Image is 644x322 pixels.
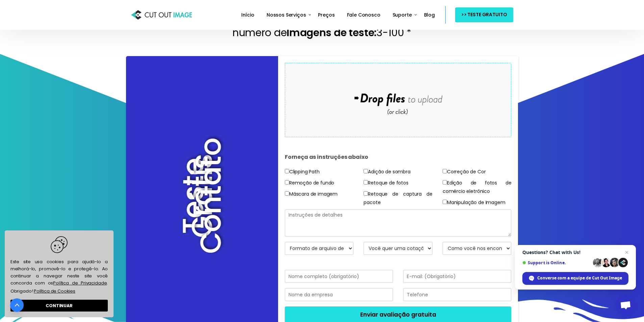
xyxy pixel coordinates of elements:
a: learn more about cookies [33,287,76,295]
a: Nossos Serviços [264,7,309,23]
div: cookieconsent [5,230,114,317]
label: Adição de sombra [364,168,410,176]
input: Retoque de fotos [364,180,368,184]
span: Imagens de teste: [287,25,376,40]
a: Fale Conosco [344,7,383,23]
input: Nome da empresa [285,288,393,301]
input: Clipping Path [285,169,289,173]
span: Blog [424,11,435,18]
input: E-mail: (Obrigatório) [403,270,511,283]
a: Preços [315,7,337,23]
span: >> TESTE GRATUITO [461,10,507,19]
h4: Forneça as instruções abaixo [285,147,512,167]
label: Retoque de fotos [364,179,408,187]
a: Início [239,7,257,23]
a: >> TESTE GRATUITO [455,7,513,22]
a: Blog [421,7,438,23]
span: Suporte [393,11,412,18]
span: Preços [318,11,335,18]
h2: Teste Grátis Contato [189,130,215,262]
input: Telefone [403,288,511,301]
span: Support is Online. [522,260,591,265]
label: Edição de fotos de comércio eletrônico [443,179,512,196]
input: Remoção de fundo [285,180,289,184]
a: Suporte [390,7,415,23]
label: Manipulação de Imagem [443,198,505,207]
label: Retoque de captura de pacote [364,190,432,207]
a: Política de Privacidade [53,280,107,286]
input: Edição de fotos de comércio eletrônico [443,180,447,184]
input: Adição de sombra [364,169,368,173]
label: Correção de Cor [443,168,486,176]
span: Converse com a equipe de Cut Out Image [537,275,622,281]
span: número de [232,25,287,40]
img: Cut Out Image [131,8,192,21]
label: Clipping Path [285,168,320,176]
label: Máscara de imagem [285,190,338,198]
span: Nossos Serviços [267,11,306,18]
input: Manipulação de Imagem [443,200,447,204]
div: Converse com a equipe de Cut Out Image [522,272,628,285]
input: Retoque de captura de pacote [364,191,368,196]
span: Fale Conosco [347,11,380,18]
label: Remoção de fundo [285,179,334,187]
span: Este site usa cookies para ajudá-lo a melhorá-lo, promovê-lo e protegê-lo. Ao continuar a navegar... [10,236,108,295]
input: Nome completo (obrigatório) [285,270,393,283]
div: Bate-papo aberto [616,295,636,315]
span: Bate-papo [623,248,631,256]
input: Máscara de imagem [285,191,289,196]
span: 3-100 * [376,25,412,40]
a: Ir para o início [10,298,24,312]
input: Correção de Cor [443,169,447,173]
span: Início [241,11,254,18]
a: dismiss cookie message [10,300,108,312]
span: Questions? Chat with Us! [522,250,628,255]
